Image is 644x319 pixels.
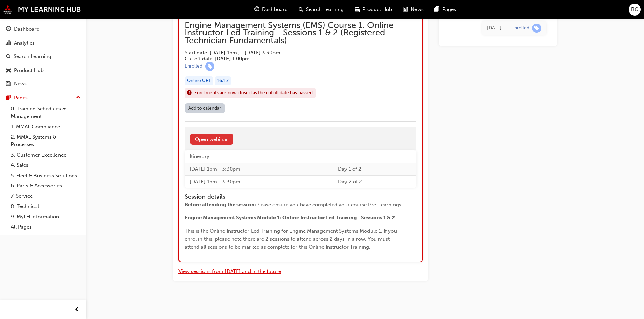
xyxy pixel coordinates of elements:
[185,176,333,188] td: [DATE] 1pm - 3:30pm
[187,89,192,98] span: exclaim-icon
[14,67,44,74] div: Product Hub
[442,6,456,14] span: Pages
[3,78,84,90] a: News
[355,5,360,14] span: car-icon
[76,93,81,102] span: up-icon
[8,212,84,222] a: 9. MyLH Information
[14,94,28,102] div: Pages
[411,6,424,14] span: News
[8,150,84,160] a: 3. Customer Excellence
[487,24,501,32] div: Fri Aug 15 2025 15:19:49 GMT+0930 (Australian Central Standard Time)
[8,181,84,191] a: 6. Parts & Accessories
[299,5,303,14] span: search-icon
[6,81,11,87] span: news-icon
[185,22,416,45] span: Engine Management Systems (EMS) Course 1: Online Instructor Led Training - Sessions 1 & 2 (Regist...
[8,191,84,202] a: 7. Service
[14,80,27,88] div: News
[215,76,231,85] div: 16 / 17
[3,91,84,104] button: Pages
[8,122,84,132] a: 1. MMAL Compliance
[190,134,233,145] a: Open webinar
[8,132,84,150] a: 2. MMAL Systems & Processes
[256,202,403,208] span: Please ensure you have completed your course Pre-Learnings.
[3,22,84,91] button: DashboardAnalyticsSearch LearningProduct HubNews
[6,26,11,32] span: guage-icon
[8,160,84,170] a: 4. Sales
[185,193,404,201] h4: Session details
[254,5,259,14] span: guage-icon
[185,202,256,208] span: Before attending the session:
[631,6,638,14] span: BC
[8,170,84,181] a: 5. Fleet & Business Solutions
[3,64,84,77] a: Product Hub
[3,50,84,63] a: Search Learning
[74,305,79,314] span: prev-icon
[185,215,395,221] span: Engine Management Systems Module 1: Online Instructor Led Training - Sessions 1 & 2
[14,39,35,47] div: Analytics
[6,54,11,60] span: search-icon
[6,68,11,74] span: car-icon
[362,6,392,14] span: Product Hub
[333,163,416,176] td: Day 1 of 2
[178,268,281,275] button: View sessions from [DATE] and in the future
[6,40,11,46] span: chart-icon
[429,3,461,17] a: pages-iconPages
[511,25,529,31] div: Enrolled
[6,95,11,101] span: pages-icon
[185,228,398,250] span: This is the Online Instructor Led Training for Engine Management Systems Module 1. If you enrol i...
[185,163,333,176] td: [DATE] 1pm - 3:30pm
[185,50,406,56] h5: Start date: [DATE] 1pm , - [DATE] 3:30pm
[185,103,225,113] a: Add to calendar
[185,22,416,116] button: Engine Management Systems (EMS) Course 1: Online Instructor Led Training - Sessions 1 & 2 (Regist...
[8,222,84,232] a: All Pages
[349,3,398,17] a: car-iconProduct Hub
[185,150,333,163] th: Itinerary
[3,23,84,35] a: Dashboard
[333,176,416,188] td: Day 2 of 2
[194,89,314,97] span: Enrolments are now closed as the cutoff date has passed.
[185,56,406,62] h5: Cut off date: [DATE] 1:00pm
[185,63,202,70] div: Enrolled
[262,6,288,14] span: Dashboard
[185,76,213,85] div: Online URL
[3,37,84,49] a: Analytics
[403,5,408,14] span: news-icon
[8,104,84,122] a: 0. Training Schedules & Management
[629,4,641,16] button: BC
[3,5,81,14] img: mmal
[8,201,84,212] a: 8. Technical
[398,3,429,17] a: news-iconNews
[205,62,214,71] span: learningRecordVerb_ENROLL-icon
[14,25,40,33] div: Dashboard
[14,53,51,60] div: Search Learning
[532,23,541,32] span: learningRecordVerb_ENROLL-icon
[306,6,344,14] span: Search Learning
[249,3,293,17] a: guage-iconDashboard
[293,3,349,17] a: search-iconSearch Learning
[434,5,439,14] span: pages-icon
